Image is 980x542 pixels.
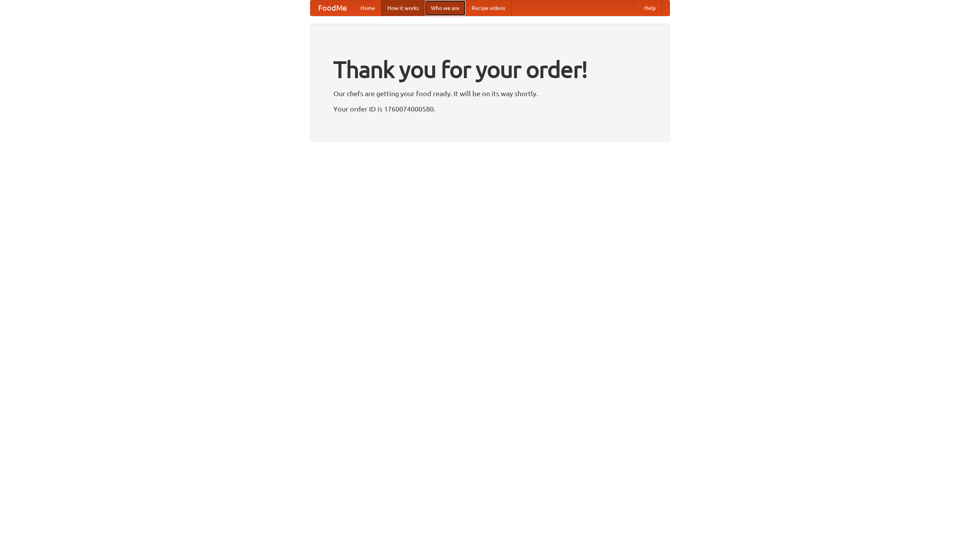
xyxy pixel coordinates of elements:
[310,0,354,16] a: FoodMe
[425,0,465,16] a: Who we are
[465,0,511,16] a: Recipe videos
[333,103,647,115] p: Your order ID is 1760074000580.
[333,51,647,88] h1: Thank you for your order!
[333,88,647,99] p: Our chefs are getting your food ready. It will be on its way shortly.
[381,0,425,16] a: How it works
[638,0,662,16] a: Help
[354,0,381,16] a: Home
